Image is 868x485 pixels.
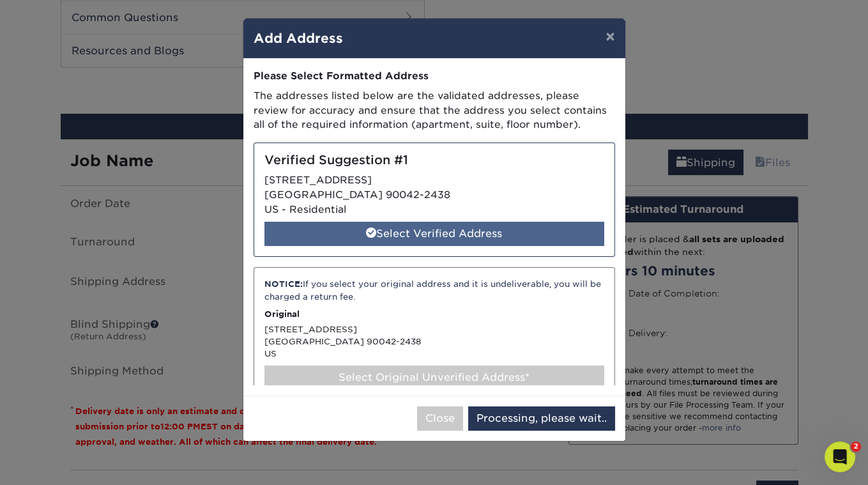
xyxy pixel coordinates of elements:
p: Original [264,308,604,320]
h4: Add Address [254,29,615,48]
div: [STREET_ADDRESS] [GEOGRAPHIC_DATA] 90042-2438 US [254,267,615,400]
h5: Verified Suggestion #1 [264,153,604,168]
div: [STREET_ADDRESS] [GEOGRAPHIC_DATA] 90042-2438 US - Residential [254,142,615,257]
strong: NOTICE: [264,279,303,289]
iframe: Intercom live chat [825,442,855,472]
p: The addresses listed below are the validated addresses, please review for accuracy and ensure tha... [254,89,615,132]
div: Select Original Unverified Address* [264,366,604,390]
button: Processing, please wait.. [468,406,615,431]
span: 2 [851,442,861,452]
div: Select Verified Address [264,222,604,246]
div: If you select your original address and it is undeliverable, you will be charged a return fee. [264,278,604,303]
button: Close [417,406,463,431]
button: × [595,19,625,54]
div: Please Select Formatted Address [254,69,615,84]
